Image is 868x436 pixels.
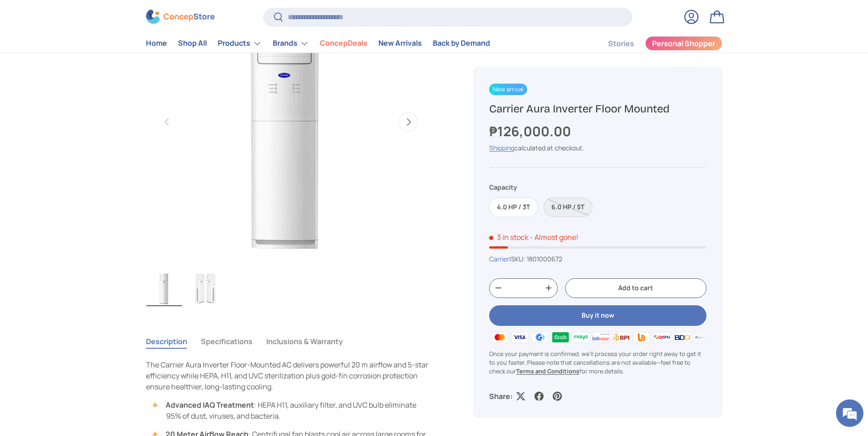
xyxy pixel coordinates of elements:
[146,10,215,24] img: ConcepStore
[530,330,550,344] img: gcash
[586,34,722,53] nav: Secondary
[631,330,652,344] img: ubp
[489,102,706,116] h1: Carrier Aura Inverter Floor Mounted
[544,197,593,217] label: Sold out
[692,330,712,344] img: metrobank
[516,367,579,375] a: Terms and Conditions
[201,331,253,352] button: Specifications
[550,330,570,344] img: grabpay
[489,122,573,140] strong: ₱126,000.00
[150,5,172,27] div: Minimize live chat window
[489,305,706,326] button: Buy it now
[645,36,722,51] a: Personal Shopper
[166,400,254,410] strong: Advanced IAQ Treatment
[565,278,706,298] button: Add to cart
[489,143,706,153] div: calculated at checkout.
[189,270,224,306] img: carrier-3-0-tr-xfv-premium-floorstanding-closed-swing-twin-unit-full-view-concepstore
[672,330,692,344] img: bdo
[266,331,343,352] button: Inclusions & Warranty
[530,232,578,242] p: - Almost gone!
[53,115,126,207] span: We're online!
[489,232,528,242] span: 3 in stock
[178,35,207,53] a: Shop All
[489,391,512,402] p: Share:
[527,255,562,263] span: 1801000672
[511,255,525,263] span: SKU:
[146,331,187,352] button: Description
[378,35,422,53] a: New Arrivals
[5,250,174,282] textarea: Type your message and hit 'Enter'
[489,330,509,344] img: master
[267,34,314,53] summary: Brands
[489,350,706,376] p: Once your payment is confirmed, we'll process your order right away to get it to you faster. Plea...
[146,35,167,53] a: Home
[489,144,514,152] a: Shipping
[433,35,490,53] a: Back by Demand
[155,399,430,421] li: : HEPA H11, auxiliary filter, and UVC bulb eliminate 95% of dust, viruses, and bacteria.
[48,51,154,63] div: Chat with us now
[489,84,527,95] span: New arrival
[320,35,367,53] a: ConcepDeals
[146,360,428,392] span: The Carrier Aura Inverter Floor-Mounted AC delivers powerful 20 m airflow and 5-star efficiency w...
[212,34,267,53] summary: Products
[510,330,530,344] img: visa
[146,34,490,53] nav: Primary
[591,330,611,344] img: billease
[652,40,715,48] span: Personal Shopper
[611,330,631,344] img: bpi
[509,255,562,263] span: |
[652,330,672,344] img: qrph
[489,182,517,192] legend: Capacity
[571,330,591,344] img: maya
[146,270,182,306] img: carrier-3-0-tr-xfv-premium-floorstanding-closed-swing-single-unit-full-view-concepstore
[489,255,509,263] a: Carrier
[608,35,634,53] a: Stories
